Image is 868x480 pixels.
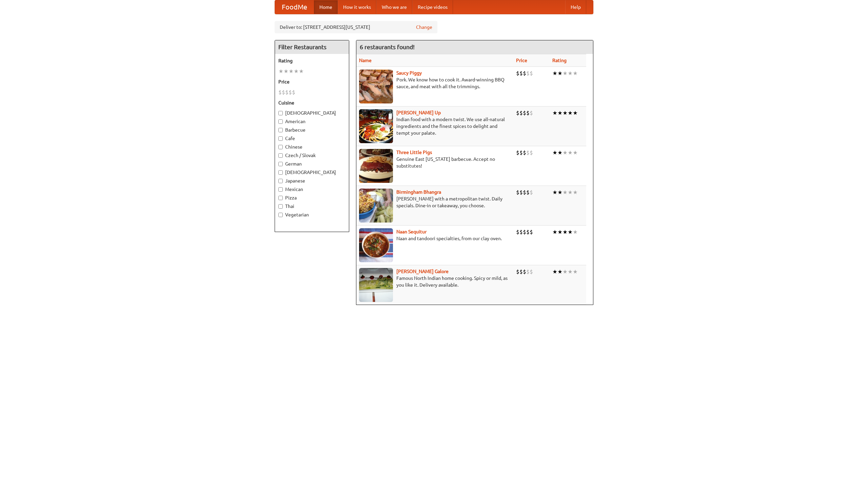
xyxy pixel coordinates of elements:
[573,268,578,275] li: ★
[376,0,412,14] a: Who we are
[289,68,294,75] li: ★
[278,78,346,85] h5: Price
[516,189,519,196] li: $
[278,160,346,167] label: German
[552,268,557,275] li: ★
[523,228,526,236] li: $
[396,269,449,274] a: [PERSON_NAME] Galore
[360,44,415,50] ng-pluralize: 6 restaurants found!
[359,235,511,242] p: Naan and tandoori specialties, from our clay oven.
[278,68,283,75] li: ★
[573,189,578,196] li: ★
[573,70,578,77] li: ★
[552,58,567,63] a: Rating
[396,229,427,234] a: Naan Sequitur
[275,0,314,14] a: FoodMe
[552,109,557,117] li: ★
[523,189,526,196] li: $
[278,128,283,132] input: Barbecue
[526,70,530,77] li: $
[530,268,533,275] li: $
[526,189,530,196] li: $
[568,109,573,117] li: ★
[526,228,530,236] li: $
[519,109,523,117] li: $
[278,111,283,115] input: [DEMOGRAPHIC_DATA]
[519,268,523,275] li: $
[282,89,285,96] li: $
[359,116,511,136] p: Indian food with a modern twist. We use all-natural ingredients and the finest spices to delight ...
[530,109,533,117] li: $
[573,109,578,117] li: ★
[278,136,283,141] input: Cafe
[557,149,563,156] li: ★
[516,70,519,77] li: $
[314,0,338,14] a: Home
[278,170,283,175] input: [DEMOGRAPHIC_DATA]
[278,153,283,158] input: Czech / Slovak
[396,70,422,76] a: Saucy Piggy
[285,89,289,96] li: $
[359,109,393,143] img: curryup.jpg
[568,189,573,196] li: ★
[278,169,346,176] label: [DEMOGRAPHIC_DATA]
[530,189,533,196] li: $
[278,127,346,133] label: Barbecue
[396,110,441,115] a: [PERSON_NAME] Up
[557,268,563,275] li: ★
[516,268,519,275] li: $
[563,109,568,117] li: ★
[359,228,393,262] img: naansequitur.jpg
[552,228,557,236] li: ★
[359,149,393,183] img: littlepigs.jpg
[278,89,282,96] li: $
[292,89,295,96] li: $
[278,145,283,149] input: Chinese
[530,149,533,156] li: $
[278,57,346,64] h5: Rating
[516,58,527,63] a: Price
[278,110,346,116] label: [DEMOGRAPHIC_DATA]
[530,228,533,236] li: $
[278,186,346,193] label: Mexican
[275,21,437,33] div: Deliver to: [STREET_ADDRESS][US_STATE]
[359,275,511,288] p: Famous North Indian home cooking. Spicy or mild, as you like it. Delivery available.
[278,179,283,183] input: Japanese
[557,70,563,77] li: ★
[359,195,511,209] p: [PERSON_NAME] with a metropolitan twist. Daily specials. Dine-in or takeaway, you choose.
[294,68,299,75] li: ★
[278,211,346,218] label: Vegetarian
[563,228,568,236] li: ★
[278,152,346,159] label: Czech / Slovak
[519,189,523,196] li: $
[289,89,292,96] li: $
[516,149,519,156] li: $
[563,70,568,77] li: ★
[396,150,432,155] a: Three Little Pigs
[275,40,349,54] h4: Filter Restaurants
[552,189,557,196] li: ★
[563,189,568,196] li: ★
[519,70,523,77] li: $
[359,189,393,223] img: bhangra.jpg
[359,268,393,302] img: currygalore.jpg
[278,187,283,192] input: Mexican
[557,109,563,117] li: ★
[278,177,346,184] label: Japanese
[568,70,573,77] li: ★
[359,156,511,169] p: Genuine East [US_STATE] barbecue. Accept no substitutes!
[573,149,578,156] li: ★
[523,70,526,77] li: $
[278,203,346,210] label: Thai
[396,189,441,195] a: Birmingham Bhangra
[563,149,568,156] li: ★
[359,58,372,63] a: Name
[526,149,530,156] li: $
[516,109,519,117] li: $
[573,228,578,236] li: ★
[299,68,304,75] li: ★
